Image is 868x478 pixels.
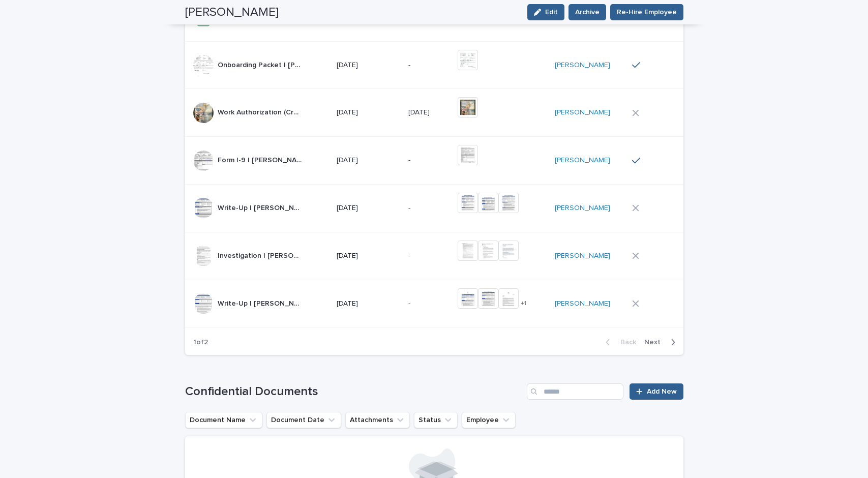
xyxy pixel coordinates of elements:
[185,41,683,89] tr: Onboarding Packet | [PERSON_NAME] | [PERSON_NAME]’s [GEOGRAPHIC_DATA]Onboarding Packet | [PERSON_...
[345,412,410,428] button: Attachments
[555,108,610,117] a: [PERSON_NAME]
[555,61,610,70] a: [PERSON_NAME]
[408,204,450,213] p: -
[630,383,683,400] a: Add New
[555,204,610,213] a: [PERSON_NAME]
[568,4,606,20] button: Archive
[408,252,450,260] p: -
[185,5,279,20] h2: [PERSON_NAME]
[337,108,400,117] p: [DATE]
[185,384,523,399] h1: Confidential Documents
[218,250,305,260] p: Investigation | Lucero | Izzy’s San Francisco
[185,185,683,232] tr: Write-Up | [PERSON_NAME] | [PERSON_NAME]’s [GEOGRAPHIC_DATA]Write-Up | [PERSON_NAME] | [PERSON_NA...
[185,137,683,185] tr: Form I-9 | [PERSON_NAME] | [PERSON_NAME]’s [GEOGRAPHIC_DATA]Form I-9 | [PERSON_NAME] | [PERSON_NA...
[644,339,667,346] span: Next
[527,4,564,20] button: Edit
[218,59,305,70] p: Onboarding Packet | Lucero | Izzy’s San Francisco
[414,412,458,428] button: Status
[185,232,683,280] tr: Investigation | [PERSON_NAME] | [PERSON_NAME]’s [GEOGRAPHIC_DATA]Investigation | [PERSON_NAME] | ...
[408,156,450,165] p: -
[337,156,400,165] p: [DATE]
[185,330,216,355] p: 1 of 2
[337,61,400,70] p: [DATE]
[555,300,610,308] a: [PERSON_NAME]
[545,9,558,16] span: Edit
[266,412,341,428] button: Document Date
[408,300,450,308] p: -
[614,339,636,346] span: Back
[185,412,262,428] button: Document Name
[337,300,400,308] p: [DATE]
[597,338,640,347] button: Back
[610,4,683,20] button: Re-Hire Employee
[521,301,526,307] span: + 1
[527,383,623,400] input: Search
[218,202,305,213] p: Write-Up | Lucero | Izzy’s San Francisco
[575,7,600,17] span: Archive
[647,388,677,395] span: Add New
[185,89,683,137] tr: Work Authorization (Create Electronic I-9) | [PERSON_NAME] | [PERSON_NAME]’s [GEOGRAPHIC_DATA]Wor...
[185,280,683,327] tr: Write-Up | [PERSON_NAME] | [PERSON_NAME]’s [GEOGRAPHIC_DATA]Write-Up | [PERSON_NAME] | [PERSON_NA...
[337,252,400,260] p: [DATE]
[218,154,305,165] p: Form I-9 | Lucero | Izzy’s San Francisco
[218,106,305,117] p: Work Authorization (Create Electronic I-9) | Lucero | Izzy’s San Francisco
[640,338,683,347] button: Next
[218,297,305,308] p: Write-Up | Lucero | Izzy’s San Francisco
[337,204,400,213] p: [DATE]
[617,7,677,17] span: Re-Hire Employee
[555,252,610,260] a: [PERSON_NAME]
[462,412,516,428] button: Employee
[555,156,610,165] a: [PERSON_NAME]
[408,61,450,70] p: -
[408,108,450,117] p: [DATE]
